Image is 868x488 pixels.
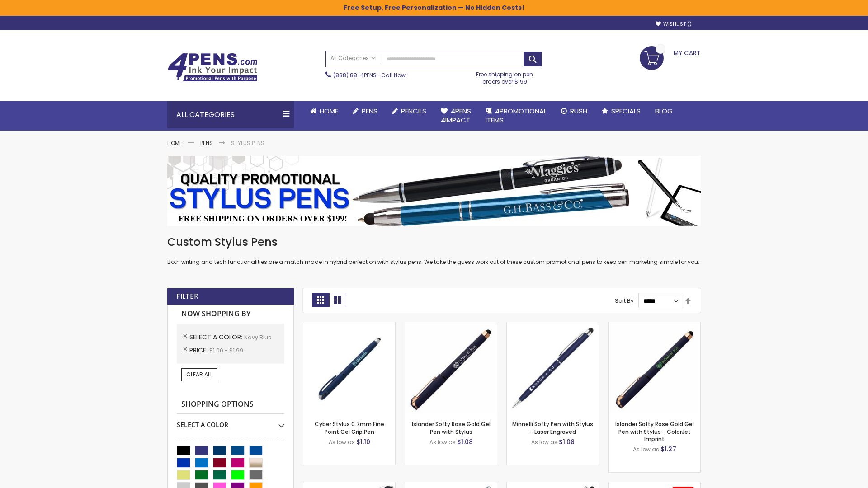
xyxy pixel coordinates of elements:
h1: Custom Stylus Pens [167,235,701,249]
a: Home [303,101,345,121]
strong: Grid [312,293,329,307]
span: As low as [633,446,659,453]
div: Both writing and tech functionalities are a match made in hybrid perfection with stylus pens. We ... [167,235,701,266]
a: Wishlist [656,21,692,28]
strong: Shopping Options [177,395,284,414]
img: Minnelli Softy Pen with Stylus - Laser Engraved-Navy Blue [507,322,599,414]
span: Pencils [401,106,426,116]
a: All Categories [326,51,380,66]
a: Minnelli Softy Pen with Stylus - Laser Engraved [512,420,593,435]
a: Home [167,139,182,147]
a: Islander Softy Rose Gold Gel Pen with Stylus - ColorJet Imprint-Navy Blue [609,322,700,329]
a: Islander Softy Rose Gold Gel Pen with Stylus - ColorJet Imprint [615,420,694,442]
span: $1.00 - $1.99 [209,347,243,354]
a: Pencils [385,101,434,121]
span: Select A Color [189,333,244,342]
span: As low as [329,438,355,446]
span: $1.08 [559,437,575,446]
span: Pens [362,106,377,116]
div: Select A Color [177,414,284,429]
img: Cyber Stylus 0.7mm Fine Point Gel Grip Pen-Navy Blue [303,322,395,414]
a: Pens [200,139,213,147]
div: Free shipping on pen orders over $199 [467,67,543,85]
span: $1.10 [356,437,370,446]
a: Islander Softy Rose Gold Gel Pen with Stylus-Navy Blue [405,322,497,329]
a: Cyber Stylus 0.7mm Fine Point Gel Grip Pen-Navy Blue [303,322,395,329]
a: Cyber Stylus 0.7mm Fine Point Gel Grip Pen [315,420,384,435]
img: 4Pens Custom Pens and Promotional Products [167,53,258,82]
span: Blog [655,106,673,116]
span: As low as [429,438,456,446]
a: Pens [345,101,385,121]
a: Specials [594,101,648,121]
span: Rush [570,106,587,116]
img: Stylus Pens [167,156,701,226]
strong: Stylus Pens [231,139,264,147]
a: Rush [554,101,594,121]
span: Price [189,346,209,355]
strong: Filter [176,291,198,301]
span: - Call Now! [333,71,407,79]
span: 4PROMOTIONAL ITEMS [486,106,547,125]
span: Clear All [186,371,212,378]
a: 4Pens4impact [434,101,478,131]
a: 4PROMOTIONALITEMS [478,101,554,131]
span: Home [320,106,338,116]
img: Islander Softy Rose Gold Gel Pen with Stylus-Navy Blue [405,322,497,414]
span: As low as [531,438,557,446]
span: Specials [611,106,641,116]
a: Blog [648,101,680,121]
span: $1.27 [660,445,676,454]
span: 4Pens 4impact [441,106,471,125]
a: Minnelli Softy Pen with Stylus - Laser Engraved-Navy Blue [507,322,599,329]
img: Islander Softy Rose Gold Gel Pen with Stylus - ColorJet Imprint-Navy Blue [609,322,700,414]
span: Navy Blue [244,333,271,341]
label: Sort By [615,297,634,305]
span: $1.08 [457,437,473,446]
a: Clear All [181,368,217,381]
span: All Categories [330,55,376,62]
div: All Categories [167,101,294,128]
a: (888) 88-4PENS [333,71,377,79]
strong: Now Shopping by [177,305,284,324]
a: Islander Softy Rose Gold Gel Pen with Stylus [412,420,491,435]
